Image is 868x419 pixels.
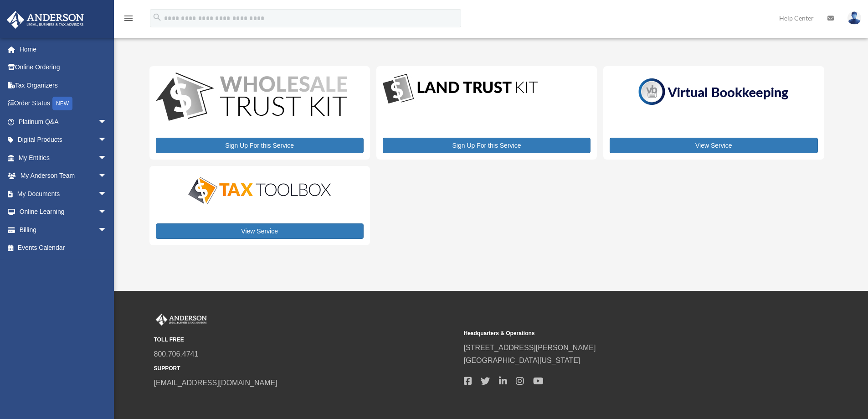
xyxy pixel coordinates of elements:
small: SUPPORT [154,364,457,373]
img: Anderson Advisors Platinum Portal [154,314,209,326]
span: arrow_drop_down [98,167,116,186]
span: arrow_drop_down [98,185,116,203]
a: Tax Organizers [6,76,121,94]
a: View Service [610,138,817,153]
a: My Documentsarrow_drop_down [6,185,121,203]
a: 800.706.4741 [154,350,199,358]
a: Online Learningarrow_drop_down [6,203,121,221]
a: Platinum Q&Aarrow_drop_down [6,113,121,131]
a: Events Calendar [6,239,121,257]
a: [GEOGRAPHIC_DATA][US_STATE] [464,357,580,364]
a: View Service [156,223,364,239]
span: arrow_drop_down [98,131,116,150]
img: User Pic [847,11,861,25]
a: Order StatusNEW [6,94,121,113]
a: My Anderson Teamarrow_drop_down [6,167,121,185]
small: Headquarters & Operations [464,329,767,338]
span: arrow_drop_down [98,221,116,239]
a: Sign Up For this Service [156,138,364,153]
span: arrow_drop_down [98,149,116,167]
img: WS-Trust-Kit-lgo-1.jpg [156,72,347,123]
span: arrow_drop_down [98,203,116,222]
span: arrow_drop_down [98,113,116,131]
a: [STREET_ADDRESS][PERSON_NAME] [464,344,596,352]
i: search [152,12,162,22]
a: Digital Productsarrow_drop_down [6,131,116,149]
a: My Entitiesarrow_drop_down [6,149,121,167]
div: NEW [52,97,72,110]
img: LandTrust_lgo-1.jpg [383,72,538,106]
small: TOLL FREE [154,335,457,345]
i: menu [123,13,134,24]
img: Anderson Advisors Platinum Portal [4,11,87,29]
a: [EMAIL_ADDRESS][DOMAIN_NAME] [154,379,277,387]
a: Billingarrow_drop_down [6,221,121,239]
a: menu [123,16,134,24]
a: Home [6,40,121,58]
a: Sign Up For this Service [383,138,591,153]
a: Online Ordering [6,58,121,77]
